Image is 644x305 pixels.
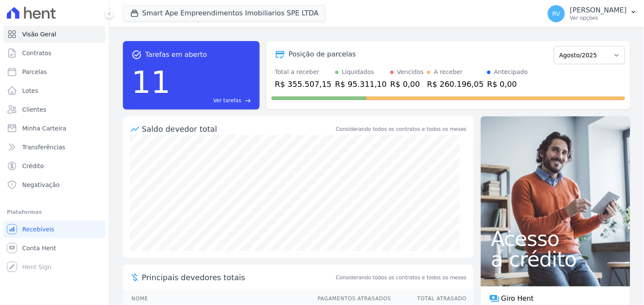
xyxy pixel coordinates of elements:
div: Posição de parcelas [289,49,356,59]
span: Tarefas em aberto [145,50,207,60]
div: R$ 355.507,15 [275,78,332,90]
a: Conta Hent [3,240,105,257]
span: Ver tarefas [214,97,241,104]
a: Crédito [3,157,105,175]
span: a crédito [491,249,620,269]
p: [PERSON_NAME] [570,6,627,15]
p: Ver opções [570,15,627,21]
a: Parcelas [3,63,105,80]
span: Transferências [22,143,65,151]
span: Considerando todos os contratos e todos os meses [336,274,467,281]
a: Contratos [3,44,105,62]
a: Clientes [3,101,105,118]
a: Visão Geral [3,26,105,43]
div: R$ 0,00 [390,78,424,90]
a: Transferências [3,139,105,156]
a: Ver tarefas east [174,97,251,104]
div: R$ 0,00 [487,78,528,90]
button: RV [PERSON_NAME] Ver opções [541,2,644,26]
span: east [245,98,251,104]
a: Minha Carteira [3,120,105,137]
div: Liquidados [342,68,375,77]
span: Conta Hent [22,244,56,252]
span: Acesso [491,228,620,249]
span: Negativação [22,181,60,189]
div: Antecipado [494,68,528,77]
div: Vencidos [397,68,424,77]
div: Saldo devedor total [142,123,334,135]
span: Minha Carteira [22,124,66,133]
div: A receber [434,68,463,77]
span: Visão Geral [22,30,56,38]
span: Giro Hent [501,293,534,304]
div: Total a receber [275,68,332,77]
span: task_alt [132,50,142,60]
span: Principais devedores totais [142,272,334,283]
span: Clientes [22,105,46,114]
span: Crédito [22,162,44,170]
span: Contratos [22,49,51,57]
div: Considerando todos os contratos e todos os meses [336,125,467,133]
a: Recebíveis [3,221,105,238]
button: Smart Ape Empreendimentos Imobiliarios SPE LTDA [123,5,326,21]
div: R$ 95.311,10 [335,78,387,90]
a: Negativação [3,176,105,193]
span: RV [553,11,561,17]
span: Parcelas [22,68,47,76]
div: 11 [132,60,171,104]
span: Recebíveis [22,225,54,234]
a: Lotes [3,82,105,99]
div: Plataformas [7,207,102,217]
div: R$ 260.196,05 [427,78,484,90]
span: Lotes [22,86,38,95]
